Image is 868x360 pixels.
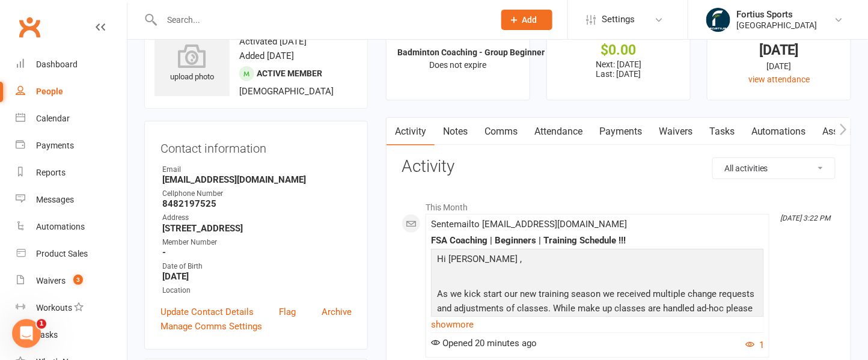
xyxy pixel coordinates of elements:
[36,87,63,96] div: People
[434,252,761,269] p: Hi [PERSON_NAME] ,
[239,50,294,61] time: Added [DATE]
[16,267,127,294] a: Waivers 3
[476,118,526,145] a: Comms
[16,159,127,186] a: Reports
[162,271,352,282] strong: [DATE]
[16,78,127,105] a: People
[36,276,66,285] div: Waivers
[162,237,352,248] div: Member Number
[387,118,435,145] a: Activity
[743,118,815,145] a: Automations
[526,118,591,145] a: Attendance
[748,75,810,84] a: view attendance
[602,6,635,33] span: Settings
[501,10,552,30] button: Add
[522,15,537,25] span: Add
[431,338,537,349] span: Opened 20 minutes ago
[431,236,764,246] div: FSA Coaching | Beginners | Training Schedule !!!
[239,36,307,47] time: Activated [DATE]
[16,213,127,240] a: Automations
[162,174,352,185] strong: [EMAIL_ADDRESS][DOMAIN_NAME]
[280,305,296,319] a: Flag
[36,59,78,69] div: Dashboard
[36,141,74,150] div: Payments
[239,86,334,97] span: [DEMOGRAPHIC_DATA]
[706,8,730,32] img: thumb_image1743802567.png
[429,60,486,70] span: Does not expire
[160,137,352,155] h3: Contact information
[16,240,127,267] a: Product Sales
[12,319,41,348] iframe: Intercom live chat
[718,44,840,56] div: [DATE]
[162,261,352,272] div: Date of Birth
[160,305,254,319] a: Update Contact Details
[16,294,127,322] a: Workouts
[162,285,352,296] div: Location
[73,275,83,285] span: 3
[736,9,818,20] div: Fortius Sports
[154,44,230,84] div: upload photo
[162,198,352,209] strong: 8482197525
[781,214,831,222] i: [DATE] 3:22 PM
[36,168,66,177] div: Reports
[162,164,352,175] div: Email
[745,338,764,352] button: 1
[16,105,127,132] a: Calendar
[558,44,679,56] div: $0.00
[36,303,72,313] div: Workouts
[434,287,761,347] p: As we kick start our new training season we received multiple change requests and adjustments of ...
[162,223,352,234] strong: [STREET_ADDRESS]
[16,132,127,159] a: Payments
[558,59,679,79] p: Next: [DATE] Last: [DATE]
[36,114,70,123] div: Calendar
[36,330,58,340] div: Tasks
[36,222,85,231] div: Automations
[162,188,352,200] div: Cellphone Number
[591,118,650,145] a: Payments
[736,20,818,31] div: [GEOGRAPHIC_DATA]
[16,322,127,349] a: Tasks
[14,12,44,42] a: Clubworx
[402,157,836,176] h3: Activity
[402,195,836,214] li: This Month
[431,219,627,230] span: Sent email to [EMAIL_ADDRESS][DOMAIN_NAME]
[158,11,486,28] input: Search...
[36,195,74,204] div: Messages
[435,118,476,145] a: Notes
[37,319,46,329] span: 1
[257,69,322,78] span: Active member
[162,212,352,224] div: Address
[431,316,764,333] a: show more
[160,319,262,334] a: Manage Comms Settings
[36,249,88,258] div: Product Sales
[397,47,545,57] strong: Badminton Coaching - Group Beginner
[162,247,352,258] strong: -
[16,186,127,213] a: Messages
[322,305,352,319] a: Archive
[650,118,701,145] a: Waivers
[701,118,743,145] a: Tasks
[718,59,840,73] div: [DATE]
[16,51,127,78] a: Dashboard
